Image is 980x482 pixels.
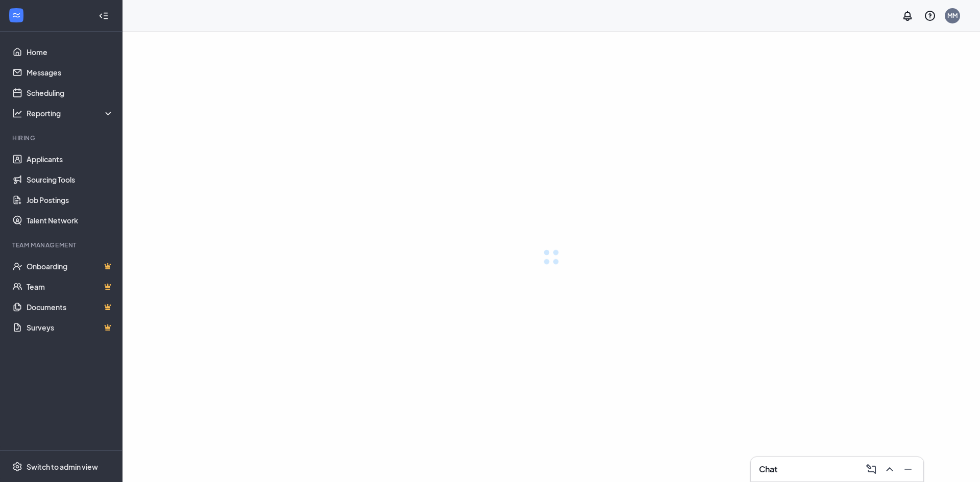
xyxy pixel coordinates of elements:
[899,461,915,477] button: Minimize
[901,10,914,22] svg: Notifications
[27,62,114,83] a: Messages
[27,149,114,169] a: Applicants
[759,464,777,475] h3: Chat
[12,134,112,142] div: Hiring
[27,276,114,297] a: TeamCrown
[27,108,114,118] div: Reporting
[865,463,877,475] svg: ComposeMessage
[884,463,896,475] svg: ChevronUp
[924,10,936,22] svg: QuestionInfo
[27,83,114,103] a: Scheduling
[902,463,914,475] svg: Minimize
[880,461,897,477] button: ChevronUp
[11,10,21,20] svg: WorkstreamLogo
[27,462,98,472] div: Switch to admin view
[99,11,109,21] svg: Collapse
[12,462,22,472] svg: Settings
[27,317,114,338] a: SurveysCrown
[27,210,114,231] a: Talent Network
[12,241,112,249] div: Team Management
[27,297,114,317] a: DocumentsCrown
[27,190,114,210] a: Job Postings
[27,256,114,276] a: OnboardingCrown
[27,169,114,190] a: Sourcing Tools
[947,11,958,20] div: MM
[27,42,114,62] a: Home
[862,461,878,477] button: ComposeMessage
[12,108,22,118] svg: Analysis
